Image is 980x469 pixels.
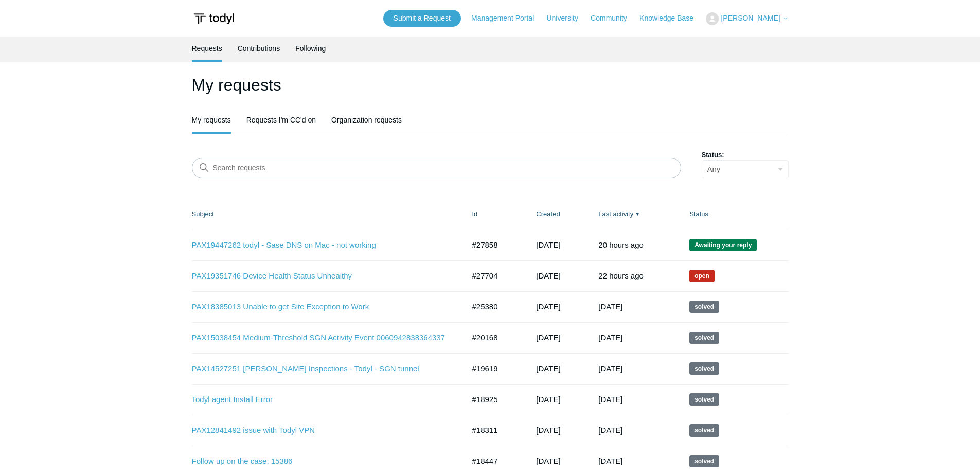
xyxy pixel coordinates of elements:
a: PAX12841492 issue with Todyl VPN [192,425,449,437]
a: Last activity▼ [598,210,633,218]
td: #27704 [462,260,526,291]
a: Organization requests [331,108,402,132]
span: This request has been solved [689,362,719,375]
span: This request has been solved [689,301,719,313]
label: Status: [702,150,789,160]
time: 07/10/2024, 14:02 [598,457,622,465]
td: #18311 [462,415,526,446]
time: 06/11/2024, 17:39 [536,426,560,435]
button: [PERSON_NAME] [706,12,788,25]
a: Management Portal [471,13,544,24]
time: 09/25/2025, 11:49 [598,271,644,280]
a: Follow up on the case: 15386 [192,456,449,467]
a: PAX18385013 Unable to get Site Exception to Work [192,301,449,313]
a: Knowledge Base [639,13,704,24]
input: Search requests [192,158,681,178]
a: PAX19447262 todyl - Sase DNS on Mac - not working [192,239,449,251]
a: Following [295,37,326,60]
span: This request has been solved [689,424,719,437]
a: Requests I'm CC'd on [246,108,316,132]
td: #27858 [462,230,526,260]
td: #25380 [462,291,526,322]
a: My requests [192,108,231,132]
img: Todyl Support Center Help Center home page [192,9,236,28]
th: Status [679,199,788,230]
span: ▼ [635,210,640,218]
span: We are working on a response for you [689,270,715,282]
time: 06/19/2024, 11:33 [536,457,560,465]
time: 09/02/2025, 15:31 [536,240,560,249]
span: We are waiting for you to respond [689,239,757,251]
td: #18925 [462,384,526,415]
td: #19619 [462,353,526,384]
th: Subject [192,199,462,230]
time: 07/15/2024, 13:03 [598,426,622,435]
th: Id [462,199,526,230]
a: Todyl agent Install Error [192,394,449,406]
span: This request has been solved [689,332,719,344]
a: Contributions [238,37,280,60]
a: Created [536,210,560,218]
span: This request has been solved [689,393,719,406]
time: 09/25/2025, 13:33 [598,240,644,249]
h1: My requests [192,73,789,97]
span: This request has been solved [689,455,719,467]
time: 07/17/2024, 16:43 [536,395,560,404]
span: [PERSON_NAME] [721,14,780,22]
time: 09/24/2024, 15:02 [598,364,622,373]
a: University [546,13,588,24]
time: 07/06/2025, 21:01 [598,302,622,311]
time: 10/09/2024, 10:03 [598,333,622,342]
a: PAX19351746 Device Health Status Unhealthy [192,270,449,282]
time: 08/27/2025, 09:07 [536,271,560,280]
a: PAX14527251 [PERSON_NAME] Inspections - Todyl - SGN tunnel [192,363,449,375]
a: Requests [192,37,222,60]
time: 08/19/2024, 15:29 [536,364,560,373]
time: 06/09/2025, 13:58 [536,302,560,311]
a: PAX15038454 Medium-Threshold SGN Activity Event 0060942838364337 [192,332,449,344]
time: 09/16/2024, 08:20 [536,333,560,342]
td: #20168 [462,322,526,353]
a: Submit a Request [383,10,461,27]
a: Community [591,13,637,24]
time: 08/13/2024, 18:02 [598,395,622,404]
